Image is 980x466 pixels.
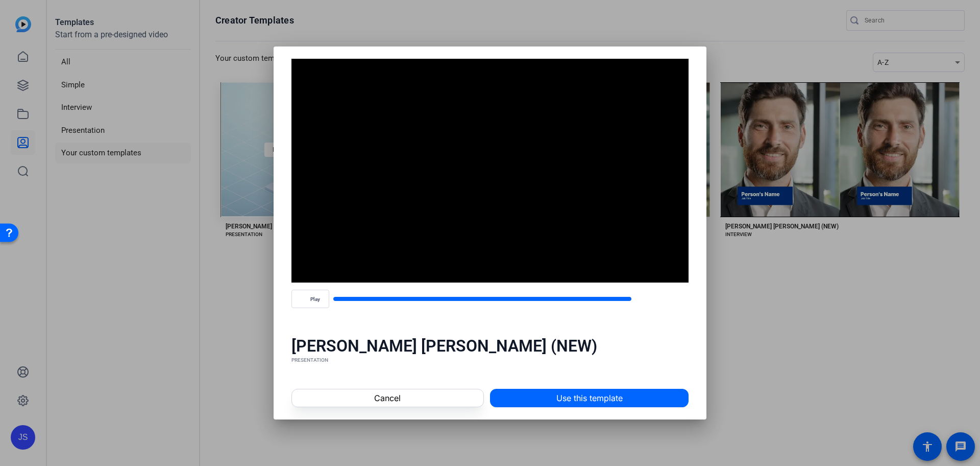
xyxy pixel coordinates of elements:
button: Use this template [490,389,689,407]
div: Video Player [291,59,689,283]
div: PRESENTATION [291,356,689,364]
span: Use this template [556,392,623,404]
div: [PERSON_NAME] [PERSON_NAME] (NEW) [291,336,689,356]
button: Fullscreen [664,287,689,311]
span: Cancel [374,392,401,404]
button: Play [291,290,329,308]
span: Play [310,296,320,302]
button: Mute [635,287,660,311]
button: Cancel [291,389,484,407]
